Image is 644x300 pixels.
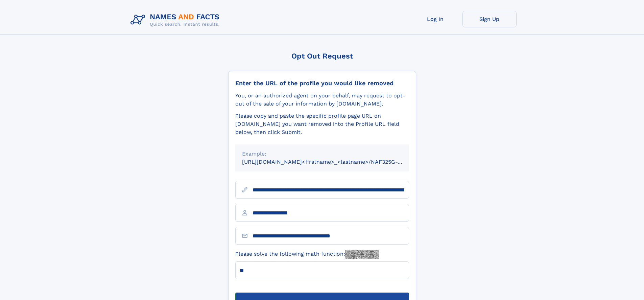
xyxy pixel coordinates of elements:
[235,112,409,136] div: Please copy and paste the specific profile page URL on [DOMAIN_NAME] you want removed into the Pr...
[235,79,409,87] div: Enter the URL of the profile you would like removed
[408,11,462,27] a: Log In
[235,92,409,108] div: You, or an authorized agent on your behalf, may request to opt-out of the sale of your informatio...
[242,159,422,165] small: [URL][DOMAIN_NAME]<firstname>_<lastname>/NAF325G-xxxxxxxx
[235,250,379,259] label: Please solve the following math function:
[242,150,402,158] div: Example:
[228,52,416,60] div: Opt Out Request
[128,11,225,29] img: Logo Names and Facts
[462,11,517,27] a: Sign Up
